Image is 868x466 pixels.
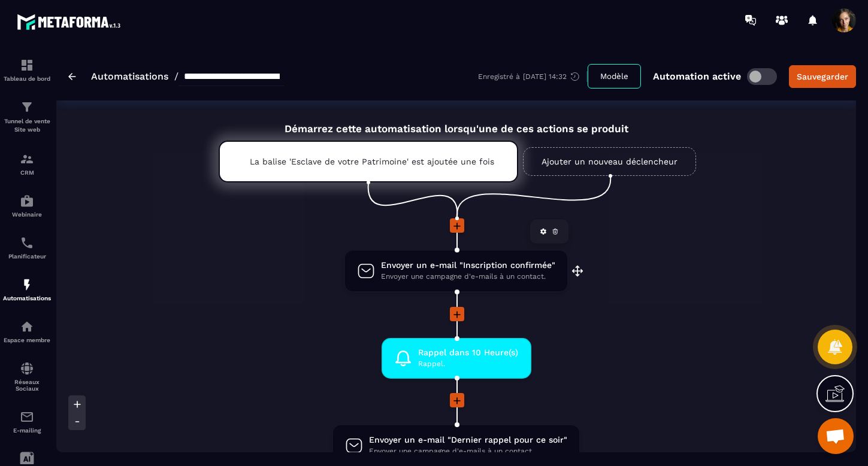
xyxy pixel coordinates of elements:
img: formation [20,152,34,166]
p: Planificateur [3,253,51,260]
a: social-networksocial-networkRéseaux Sociaux [3,352,51,401]
span: / [174,71,179,82]
span: Envoyer une campagne d'e-mails à un contact. [381,271,555,282]
span: Rappel dans 10 Heure(s) [418,347,518,358]
button: Sauvegarder [789,65,856,88]
p: CRM [3,169,51,176]
img: arrow [68,73,76,80]
p: Tunnel de vente Site web [3,117,51,134]
a: emailemailE-mailing [3,401,51,443]
div: Enregistré à [478,71,588,82]
img: automations [20,319,34,334]
img: automations [20,194,34,208]
a: schedulerschedulerPlanificateur [3,227,51,269]
img: logo [17,11,125,33]
a: formationformationCRM [3,143,51,185]
p: La balise 'Esclave de votre Patrimoine' est ajoutée une fois [250,157,487,166]
span: Envoyer un e-mail "Dernier rappel pour ce soir" [369,434,567,446]
p: Automation active [653,71,741,82]
p: Webinaire [3,211,51,218]
p: [DATE] 14:32 [523,72,567,81]
div: Démarrez cette automatisation lorsqu'une de ces actions se produit [189,109,724,135]
a: formationformationTunnel de vente Site web [3,91,51,143]
span: Envoyer une campagne d'e-mails à un contact. [369,446,567,457]
img: formation [20,58,34,72]
p: E-mailing [3,427,51,434]
a: automationsautomationsAutomatisations [3,269,51,310]
span: Envoyer un e-mail "Inscription confirmée" [381,260,555,271]
img: social-network [20,361,34,376]
a: Ajouter un nouveau déclencheur [523,147,696,176]
a: automationsautomationsWebinaire [3,185,51,227]
img: formation [20,100,34,114]
span: Rappel. [418,358,518,370]
div: Ouvrir le chat [818,418,854,454]
a: automationsautomationsEspace membre [3,310,51,352]
p: Tableau de bord [3,75,51,82]
p: Réseaux Sociaux [3,379,51,392]
img: automations [20,278,34,292]
p: Automatisations [3,295,51,301]
img: scheduler [20,236,34,250]
button: Modèle [588,64,641,89]
div: Sauvegarder [797,71,848,83]
a: Automatisations [91,71,168,82]
a: formationformationTableau de bord [3,49,51,91]
img: email [20,410,34,424]
p: Espace membre [3,337,51,343]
